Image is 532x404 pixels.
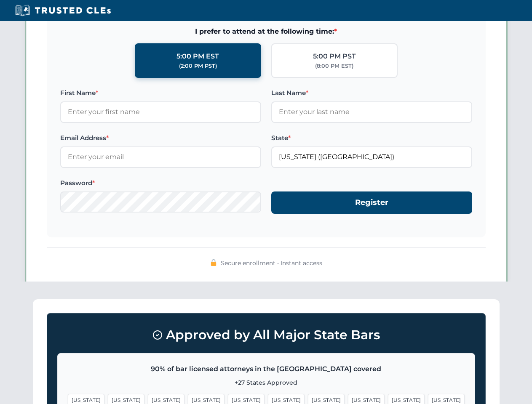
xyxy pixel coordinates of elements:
[68,378,465,387] p: +27 States Approved
[57,324,475,346] h3: Approved by All Major State Bars
[315,62,353,70] div: (8:00 PM EST)
[60,133,261,143] label: Email Address
[13,4,113,17] img: Trusted CLEs
[60,178,261,188] label: Password
[68,364,465,375] p: 90% of bar licensed attorneys in the [GEOGRAPHIC_DATA] covered
[271,101,472,122] input: Enter your last name
[179,62,217,70] div: (2:00 PM PST)
[60,146,261,167] input: Enter your email
[271,146,472,167] input: Florida (FL)
[176,51,219,62] div: 5:00 PM EST
[60,88,261,98] label: First Name
[221,258,322,268] span: Secure enrollment • Instant access
[60,26,472,37] span: I prefer to attend at the following time:
[313,51,356,62] div: 5:00 PM PST
[271,133,472,143] label: State
[60,101,261,122] input: Enter your first name
[271,88,472,98] label: Last Name
[210,259,217,266] img: 🔒
[271,191,472,214] button: Register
